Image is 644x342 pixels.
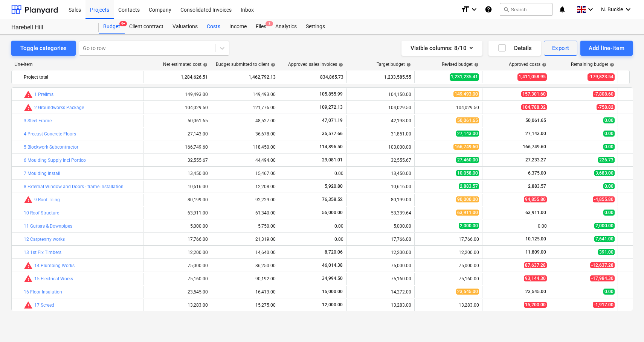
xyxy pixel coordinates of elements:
span: 90,000.00 [456,196,479,202]
div: 14,640.00 [214,250,276,255]
span: N. Buckle [601,6,623,12]
a: 9 Roof Tiling [34,197,60,202]
a: 11 Gutters & Downpipes [24,223,72,229]
div: Add line-item [589,43,624,53]
span: -7,808.60 [593,91,615,97]
span: 2,883.57 [459,183,479,189]
div: Export [552,43,569,53]
div: 15,275.00 [214,302,276,308]
div: 104,029.50 [418,105,479,110]
span: 50,061.65 [525,118,547,123]
div: 149,493.00 [214,92,276,97]
span: 0.00 [603,183,615,189]
span: 15,000.00 [321,289,343,294]
div: 12,208.00 [214,184,276,189]
span: 2,000.00 [459,223,479,229]
div: 92,229.00 [214,197,276,202]
a: 13 1st Fix Timbers [24,250,61,255]
a: Analytics [271,19,301,34]
div: 75,000.00 [418,263,479,268]
span: help [201,62,208,67]
div: 10,616.00 [350,184,411,189]
div: 75,000.00 [350,263,411,268]
span: 23,545.00 [456,289,479,295]
div: 31,851.00 [350,131,411,137]
span: 0.00 [603,117,615,123]
span: 23,545.00 [525,289,547,294]
div: 15,467.00 [214,171,276,176]
span: help [405,62,411,67]
span: 27,143.00 [525,131,547,136]
div: 104,029.50 [147,105,208,110]
div: 104,150.00 [350,92,411,97]
div: 36,678.00 [214,131,276,137]
span: 11,809.00 [525,249,547,255]
a: 8 External Window and Doors - frame installation [24,184,124,189]
div: 0.00 [282,237,343,242]
span: 6,375.00 [527,170,547,176]
span: 87,637.28 [524,262,547,268]
div: 0.00 [282,171,343,176]
div: 75,000.00 [147,263,208,268]
span: -179,823.54 [588,73,615,81]
span: 0.00 [603,210,615,216]
div: Details [497,43,532,53]
span: Committed costs exceed revised budget [24,274,33,283]
i: Knowledge base [485,5,492,14]
div: Settings [301,19,330,34]
div: 0.00 [282,223,343,229]
span: 34,994.50 [321,276,343,281]
div: Client contract [125,19,168,34]
span: 35,577.66 [321,131,343,136]
div: Toggle categories [20,43,67,53]
div: 834,865.73 [282,71,343,83]
div: 5,000.00 [147,223,208,229]
div: 121,776.00 [214,105,276,110]
span: 3,683.00 [594,170,615,176]
a: 17 Screed [34,302,54,308]
div: 13,283.00 [418,302,479,308]
div: Valuations [168,19,202,34]
div: 14,272.00 [350,289,411,295]
div: 13,450.00 [147,171,208,176]
span: help [608,62,614,67]
span: Committed costs exceed revised budget [24,301,33,310]
div: Revised budget [442,62,479,67]
div: 1,462,792.13 [214,71,276,83]
div: 23,545.00 [147,289,208,295]
span: 93,144.30 [524,275,547,281]
a: 16 Floor Insulation [24,289,62,295]
div: 90,192.00 [214,276,276,281]
span: 27,460.00 [456,157,479,163]
span: 0.00 [603,289,615,295]
div: 32,555.67 [147,158,208,163]
div: 12,200.00 [418,250,479,255]
span: 46,014.38 [321,263,343,268]
i: format_size [461,5,470,14]
i: keyboard_arrow_down [624,5,633,14]
span: 2,000.00 [594,223,615,229]
span: 0.00 [603,144,615,150]
div: 5,000.00 [350,223,411,229]
span: 1,231,235.41 [450,73,479,81]
span: -1,917.00 [593,302,615,308]
span: 109,272.13 [319,105,343,110]
div: 80,199.00 [147,197,208,202]
button: Add line-item [580,41,633,56]
div: 16,413.00 [214,289,276,295]
div: 166,749.60 [147,144,208,150]
div: 75,160.00 [350,276,411,281]
div: 17,766.00 [418,237,479,242]
span: help [269,62,275,67]
div: 13,450.00 [350,171,411,176]
div: 104,029.50 [350,105,411,110]
span: 10,058.00 [456,170,479,176]
span: 63,911.00 [525,210,547,215]
span: 157,301.60 [521,91,547,97]
div: 53,339.64 [350,210,411,216]
a: 15 Electrical Works [34,276,73,281]
div: 149,493.00 [147,92,208,97]
span: 7,641.00 [594,236,615,242]
span: 391.00 [598,249,615,255]
div: 1,233,585.55 [350,71,411,83]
